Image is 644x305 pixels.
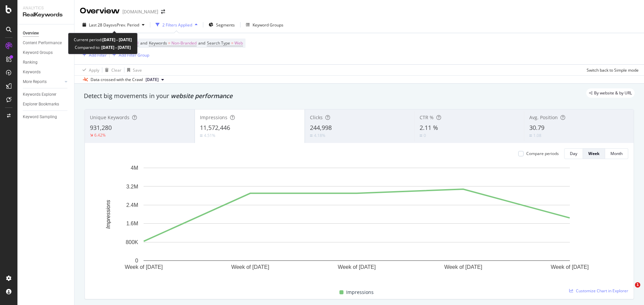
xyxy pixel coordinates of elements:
a: Overview [23,30,69,37]
span: 2.11 % [420,124,438,132]
span: 244,998 [310,124,332,132]
div: Add Filter [89,52,107,58]
div: arrow-right-arrow-left [161,9,165,14]
button: Clear [102,65,121,75]
span: By website & by URL [594,91,632,95]
span: Impressions [346,288,374,296]
a: Customize Chart in Explorer [569,288,628,294]
div: Overview [23,30,39,37]
a: Keyword Sampling [23,113,69,121]
div: Ranking [23,59,38,66]
text: Week of [DATE] [338,264,376,270]
span: Avg. Position [529,114,558,121]
span: and [198,40,205,46]
div: Keyword Sampling [23,113,57,121]
iframe: Intercom live chat [621,282,637,298]
img: Equal [200,135,203,137]
span: 30.79 [529,124,544,132]
text: Week of [DATE] [551,264,589,270]
button: Add Filter [80,51,107,59]
button: Month [605,148,628,159]
button: Switch back to Simple mode [584,65,639,75]
span: Keywords [149,40,167,46]
span: and [140,40,147,46]
text: 1.6M [126,221,138,226]
button: [DATE] [143,76,167,84]
text: 2.4M [126,202,138,208]
div: Compare periods [526,151,559,156]
span: Unique Keywords [90,114,129,121]
text: 4M [131,165,138,171]
div: Analytics [23,5,69,11]
img: Equal [529,135,532,137]
div: 4.18% [314,133,325,138]
img: Equal [310,135,313,137]
span: vs Prev. Period [113,22,139,28]
button: Week [583,148,605,159]
button: Keyword Groups [243,19,286,30]
span: Non-Branded [171,39,197,48]
span: Web [234,39,243,48]
div: 6.42% [94,132,106,138]
b: [DATE] - [DATE] [100,45,131,50]
a: Explorer Bookmarks [23,101,69,108]
span: Impressions [200,114,227,121]
span: Search Type [207,40,230,46]
a: Keywords [23,69,69,76]
div: Clear [111,67,121,73]
div: Apply [89,67,99,73]
div: Keyword Groups [253,22,283,28]
div: RealKeywords [23,11,69,19]
div: More Reports [23,78,47,85]
b: [DATE] - [DATE] [102,37,132,43]
button: 2 Filters Applied [153,19,200,30]
span: Last 28 Days [89,22,113,28]
span: 11,572,446 [200,124,230,132]
div: 2 Filters Applied [162,22,192,28]
text: Impressions [105,200,111,229]
div: Save [133,67,142,73]
span: Clicks [310,114,323,121]
button: Add Filter Group [110,51,149,59]
span: 1 [635,282,640,288]
div: Keywords [23,69,41,76]
div: Day [570,151,577,156]
a: Ranking [23,59,69,66]
div: Compared to: [75,44,131,51]
div: legacy label [586,88,635,98]
text: 3.2M [126,183,138,189]
div: Month [610,151,623,156]
span: 2025 Sep. 6th [146,77,159,83]
text: Week of [DATE] [444,264,482,270]
button: Apply [80,65,99,75]
span: CTR % [420,114,434,121]
text: Week of [DATE] [231,264,269,270]
div: 4.51% [204,133,215,138]
span: 931,280 [90,124,112,132]
button: Day [564,148,583,159]
div: Current period: [74,36,132,44]
div: Switch back to Simple mode [587,67,639,73]
a: More Reports [23,78,63,85]
div: 0 [424,133,426,138]
div: Keyword Groups [23,49,53,56]
a: Keyword Groups [23,49,69,56]
text: Week of [DATE] [125,264,163,270]
button: Last 28 DaysvsPrev. Period [80,19,147,30]
div: 1.08 [533,133,541,138]
div: [DOMAIN_NAME] [122,8,158,15]
div: Week [588,151,599,156]
span: Customize Chart in Explorer [576,288,628,294]
div: Add Filter Group [119,52,149,58]
svg: A chart. [90,164,623,281]
a: Keywords Explorer [23,91,69,98]
text: 0 [135,258,138,263]
div: Overview [80,5,120,17]
text: 800K [126,239,139,245]
span: = [231,40,233,46]
div: Data crossed with the Crawl [91,77,143,83]
div: Keywords Explorer [23,91,56,98]
img: Equal [420,135,422,137]
span: = [168,40,170,46]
